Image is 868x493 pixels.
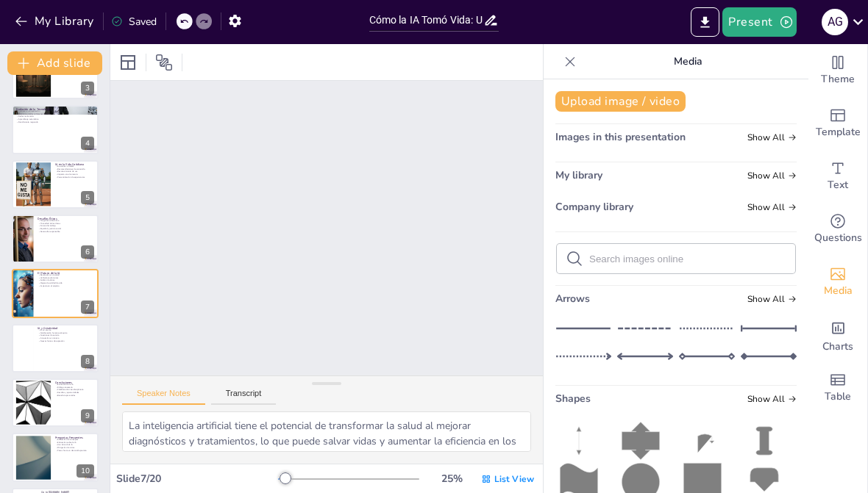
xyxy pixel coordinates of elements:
[81,245,94,259] div: 6
[369,10,484,31] input: Insert title
[808,309,867,361] div: Add charts and graphs
[55,383,94,386] p: Evolución de la IA
[122,411,531,452] textarea: La inteligencia artificial tiene el potencial de transformar la salud al mejorar diagnósticos y t...
[555,292,590,306] span: Arrows
[155,54,173,71] span: Position
[808,97,867,150] div: Add ready made slides
[38,334,94,337] p: Cuestiones de autoría
[747,132,797,143] span: Show all
[16,107,94,112] p: Evolución de la Tecnología
[116,51,140,74] div: Layout
[38,217,94,221] p: Desafíos Éticos
[38,331,94,334] p: Colaboración humano-máquina
[747,202,797,212] span: Show all
[55,443,94,446] p: Uso ético de la IA
[81,301,94,314] div: 7
[825,389,851,405] span: Table
[16,120,94,123] p: Rendimiento mejorado
[16,118,94,121] p: Aprendizaje automático
[38,279,94,282] p: Análisis de datos
[16,115,94,118] p: Redes neuronales
[822,339,853,355] span: Charts
[589,253,786,265] input: Search images online
[12,269,99,317] div: 7
[12,215,99,263] div: 6
[116,472,278,486] div: Slide 7 / 20
[555,392,591,406] span: Shapes
[55,381,94,385] p: Conclusiones
[55,176,94,179] p: Personalización de experiencias
[12,160,99,209] div: 5
[821,71,855,87] span: Theme
[12,378,99,427] div: 9
[722,7,796,37] button: Present
[555,130,686,144] span: Images in this presentation
[38,337,94,339] p: Innovación en música
[55,446,94,449] p: Mitigación de mitos
[122,389,205,405] button: Speaker Notes
[38,328,94,331] p: IA en el arte
[747,294,797,304] span: Show all
[12,433,99,481] div: 10
[38,225,94,228] p: Futuro del trabajo
[55,440,94,443] p: Educación sobre la IA
[12,105,99,154] div: 4
[828,177,848,193] span: Text
[808,361,867,414] div: Add a table
[38,271,94,276] p: El Futuro de la IA
[814,230,862,246] span: Questions
[55,162,94,166] p: IA en la Vida Cotidiana
[822,7,848,37] button: A G
[38,227,94,230] p: Equidad y justicia social
[55,391,94,394] p: Desafíos y oportunidades
[16,112,94,115] p: Acceso a grandes volúmenes de datos
[7,51,102,75] button: Add slide
[808,150,867,203] div: Add text boxes
[816,124,861,140] span: Template
[38,284,94,287] p: Impacto en el empleo
[55,173,94,176] p: Impacto en el comercio
[81,409,94,422] div: 9
[55,386,94,389] p: Diálogo necesario
[38,339,94,342] p: Nuevas formas de expresión
[555,200,633,214] span: Company library
[55,389,94,392] p: Colaboración interdisciplinaria
[55,394,94,397] p: Beneficio para todos
[808,256,867,309] div: Add images, graphics, shapes or video
[55,435,94,439] p: Preguntas Frecuentes
[38,222,94,225] p: Privacidad de los datos
[555,168,602,182] span: My library
[55,438,94,441] p: Aclaración de conceptos
[808,44,867,97] div: Change the overall theme
[16,110,94,113] p: Avances en computación
[81,82,94,95] div: 3
[38,230,94,233] p: Desarrollo responsable
[691,7,719,37] button: Export to PowerPoint
[81,355,94,368] div: 8
[494,473,534,485] span: List View
[555,91,686,112] button: Upload image / video
[55,168,94,170] p: Recomendaciones de contenido
[111,15,157,29] div: Saved
[38,276,94,279] p: Vehículos autónomos
[77,464,94,478] div: 10
[12,51,99,99] div: 3
[81,137,94,150] div: 4
[822,9,848,35] div: A G
[211,389,277,405] button: Transcript
[55,165,94,168] p: Asistentes virtuales
[38,282,94,285] p: Mejora de calidad de vida
[38,219,94,222] p: Preguntas sobre ética
[747,170,797,181] span: Show all
[747,394,797,404] span: Show all
[55,448,94,451] p: Pasos hacia un desarrollo positivo
[11,10,100,33] button: My Library
[38,325,94,330] p: IA y Creatividad
[582,44,794,79] p: Media
[55,170,94,173] p: Reconocimiento de voz
[81,191,94,204] div: 5
[434,472,469,486] div: 25 %
[12,324,99,373] div: 8
[38,274,94,277] p: Revolución en la salud
[808,203,867,256] div: Get real-time input from your audience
